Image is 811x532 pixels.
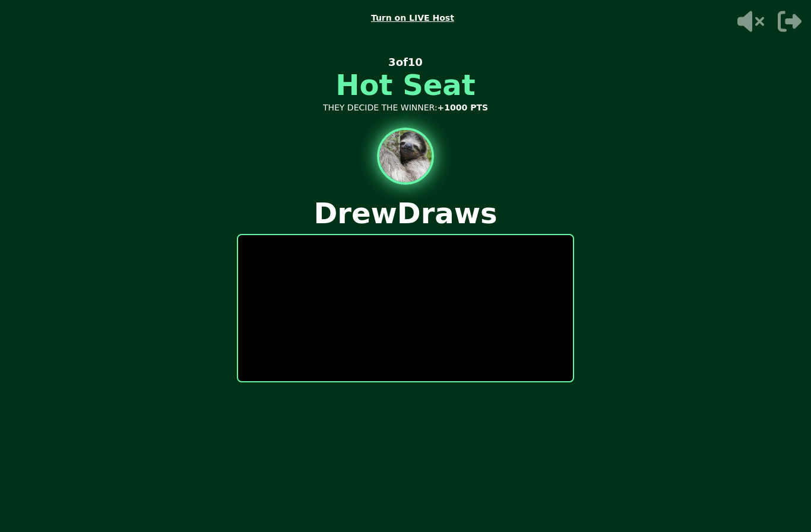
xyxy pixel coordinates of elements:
h1: Hot Seat [335,71,475,99]
button: Turn on LIVE Host [357,9,454,26]
span: THEY DECIDE THE WINNER: [323,103,438,112]
span: Turn on LIVE Host [371,12,454,24]
img: hot seat user avatar [377,128,434,185]
p: 3 of 10 [388,54,423,71]
strong: +1000 PTS [438,103,488,112]
p: DrewDraws [313,199,497,227]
